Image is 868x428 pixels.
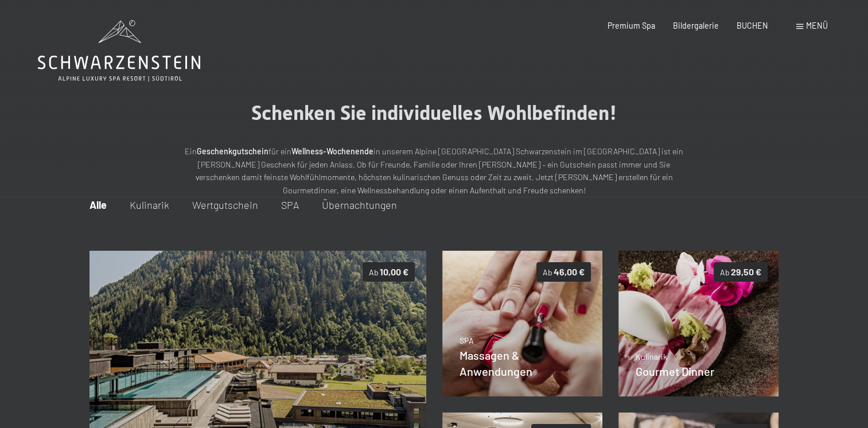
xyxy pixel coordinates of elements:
[737,21,768,30] a: BUCHEN
[291,146,373,156] strong: Wellness-Wochenende
[197,146,268,156] strong: Geschenkgutschein
[251,101,617,124] span: Schenken Sie individuelles Wohlbefinden!
[182,145,687,197] p: Ein für ein in unserem Alpine [GEOGRAPHIC_DATA] Schwarzenstein im [GEOGRAPHIC_DATA] ist ein [PERS...
[673,21,719,30] a: Bildergalerie
[608,21,655,30] a: Premium Spa
[806,21,828,30] span: Menü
